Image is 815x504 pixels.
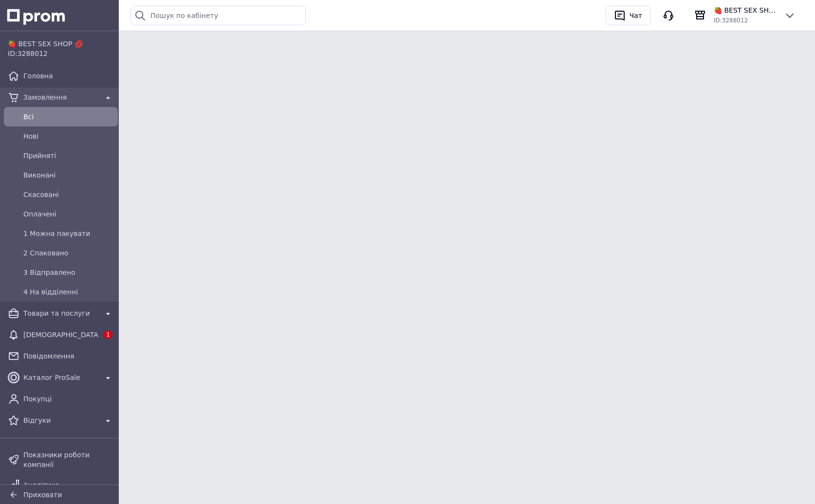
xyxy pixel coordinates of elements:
[23,190,114,199] span: Скасовані
[23,394,114,404] span: Покупці
[23,131,114,141] span: Нові
[130,6,306,25] input: Пошук по кабінету
[23,287,114,297] span: 4 На відділенні
[23,480,98,490] span: Аналітика
[23,351,114,361] span: Повідомлення
[23,491,62,499] span: Приховати
[23,330,98,340] span: [DEMOGRAPHIC_DATA]
[8,39,114,49] span: 🍓 BEST SEX SHOP 💋
[23,71,114,81] span: Головна
[23,151,114,161] span: Прийняті
[23,112,114,122] span: Всi
[23,308,98,318] span: Товари та послуги
[23,268,114,277] span: 3 Відправлено
[23,415,98,425] span: Відгуки
[714,5,776,15] span: 🍓 BEST SEX SHOP 💋
[8,50,48,57] span: ID: 3288012
[23,170,114,180] span: Виконані
[714,17,748,24] span: ID: 3288012
[23,248,114,258] span: 2 Спаковано
[23,450,114,469] span: Показники роботи компанії
[23,92,98,102] span: Замовлення
[23,209,114,219] span: Оплачені
[104,330,112,339] span: 1
[628,8,644,23] div: Чат
[606,6,650,25] button: Чат
[23,373,98,382] span: Каталог ProSale
[23,229,114,238] span: 1 Можна пакувати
